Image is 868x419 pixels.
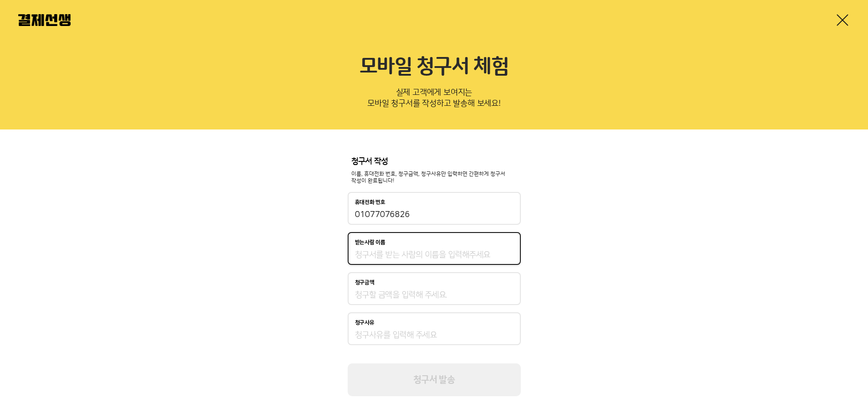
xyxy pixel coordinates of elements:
[355,320,375,326] p: 청구사유
[355,290,514,300] input: 청구금액
[355,209,514,220] input: 휴대전화 번호
[355,249,514,260] input: 받는사람 이름
[18,14,71,26] img: 결제선생
[351,171,517,185] p: 이름, 휴대전화 번호, 청구금액, 청구사유만 입력하면 간편하게 청구서 작성이 완료됩니다!
[18,55,850,79] h2: 모바일 청구서 체험
[348,363,521,396] button: 청구서 발송
[351,157,517,167] p: 청구서 작성
[355,279,375,286] p: 청구금액
[355,239,385,246] p: 받는사람 이름
[355,330,514,341] input: 청구사유
[355,199,385,206] p: 휴대전화 번호
[18,85,850,115] p: 실제 고객에게 보여지는 모바일 청구서를 작성하고 발송해 보세요!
